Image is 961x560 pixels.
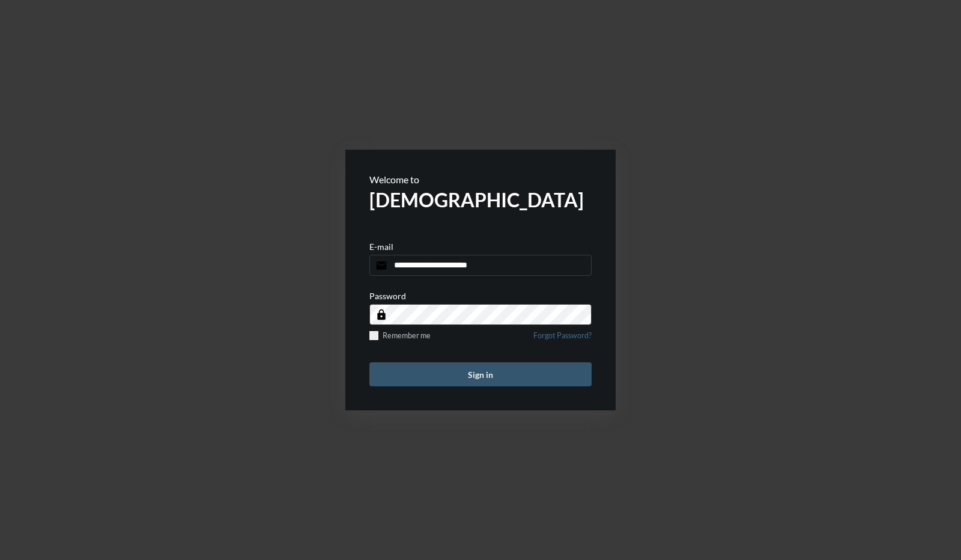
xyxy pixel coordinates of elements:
[369,331,431,340] label: Remember me
[533,331,592,347] a: Forgot Password?
[369,362,592,386] button: Sign in
[369,242,393,252] p: E-mail
[369,188,592,212] h2: [DEMOGRAPHIC_DATA]
[369,291,406,301] p: Password
[369,174,592,185] p: Welcome to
